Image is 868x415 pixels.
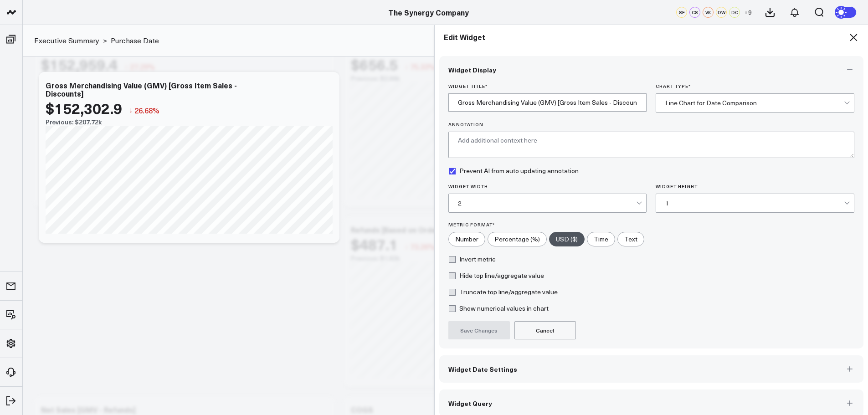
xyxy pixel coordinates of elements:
[448,83,647,89] label: Widget Title *
[448,400,492,407] span: Widget Query
[448,66,496,73] span: Widget Display
[549,232,585,246] label: USD ($)
[729,7,740,18] div: DC
[656,184,854,189] label: Widget Height
[448,93,647,112] input: Enter your widget title
[703,7,714,18] div: VK
[742,7,753,18] button: +9
[656,83,854,89] label: Chart Type *
[587,232,615,246] label: Time
[448,365,517,373] span: Widget Date Settings
[448,321,510,339] button: Save Changes
[448,288,558,296] label: Truncate top line/aggregate value
[458,200,637,207] div: 2
[689,7,700,18] div: CS
[488,232,547,246] label: Percentage (%)
[665,200,844,207] div: 1
[448,256,496,263] label: Invert metric
[439,355,864,383] button: Widget Date Settings
[388,7,469,17] a: The Synergy Company
[665,99,844,107] div: Line Chart for Date Comparison
[448,184,647,189] label: Widget Width
[444,32,859,42] h2: Edit Widget
[617,232,644,246] label: Text
[448,122,855,127] label: Annotation
[448,305,549,312] label: Show numerical values in chart
[448,167,579,174] label: Prevent AI from auto updating annotation
[448,232,485,246] label: Number
[439,56,864,83] button: Widget Display
[744,9,752,15] span: + 9
[676,7,687,18] div: SF
[514,321,576,339] button: Cancel
[448,272,544,279] label: Hide top line/aggregate value
[716,7,727,18] div: DW
[448,222,855,227] label: Metric Format*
